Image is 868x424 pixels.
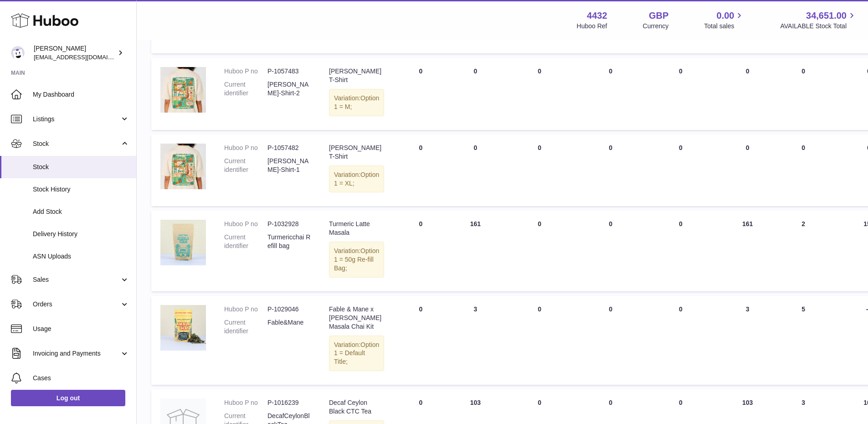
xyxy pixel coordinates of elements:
[33,300,120,309] span: Orders
[160,220,206,265] img: product image
[224,305,267,314] dt: Huboo P no
[33,230,129,238] span: Delivery History
[587,10,607,22] strong: 4432
[224,220,267,228] dt: Huboo P no
[33,374,129,383] span: Cases
[717,10,734,22] span: 0.00
[448,134,503,207] td: 0
[224,157,267,174] dt: Current identifier
[329,242,384,278] div: Variation:
[267,144,311,152] dd: P-1057482
[33,163,129,171] span: Stock
[224,318,267,336] dt: Current identifier
[779,134,828,207] td: 0
[329,398,384,416] div: Decaf Ceylon Black CTC Tea
[267,80,311,98] dd: [PERSON_NAME]-Shirt-2
[33,325,129,333] span: Usage
[267,398,311,407] dd: P-1016239
[160,305,206,351] img: product image
[503,134,576,207] td: 0
[649,10,668,22] strong: GBP
[679,305,683,313] span: 0
[503,211,576,291] td: 0
[643,22,669,31] div: Currency
[806,10,847,22] span: 34,651.00
[329,89,384,116] div: Variation:
[717,296,779,385] td: 3
[780,10,857,31] a: 34,651.00 AVAILABLE Stock Total
[448,296,503,385] td: 3
[224,80,267,98] dt: Current identifier
[34,53,134,61] span: [EMAIL_ADDRESS][DOMAIN_NAME]
[334,247,379,272] span: Option 1 = 50g Re-fill Bag;
[160,67,206,113] img: product image
[33,140,120,148] span: Stock
[393,58,448,130] td: 0
[11,46,25,60] img: internalAdmin-4432@internal.huboo.com
[448,58,503,130] td: 0
[224,398,267,407] dt: Huboo P no
[779,211,828,291] td: 2
[576,211,645,291] td: 0
[329,305,384,331] div: Fable & Mane x [PERSON_NAME] Masala Chai Kit
[267,233,311,250] dd: Turmericchai Refill bag
[329,165,384,193] div: Variation:
[577,22,607,31] div: Huboo Ref
[267,67,311,76] dd: P-1057483
[267,157,311,174] dd: [PERSON_NAME]-Shirt-1
[329,336,384,372] div: Variation:
[393,134,448,207] td: 0
[224,144,267,152] dt: Huboo P no
[679,220,683,228] span: 0
[717,134,779,207] td: 0
[33,275,120,284] span: Sales
[393,296,448,385] td: 0
[34,44,116,62] div: [PERSON_NAME]
[329,220,384,237] div: Turmeric Latte Masala
[704,22,745,31] span: Total sales
[576,58,645,130] td: 0
[679,144,683,151] span: 0
[779,296,828,385] td: 5
[33,115,120,124] span: Listings
[576,296,645,385] td: 0
[33,252,129,261] span: ASN Uploads
[329,144,384,161] div: [PERSON_NAME] T-Shirt
[717,211,779,291] td: 161
[334,171,379,187] span: Option 1 = XL;
[267,220,311,228] dd: P-1032928
[717,58,779,130] td: 0
[224,233,267,250] dt: Current identifier
[33,207,129,216] span: Add Stock
[503,296,576,385] td: 0
[576,134,645,207] td: 0
[448,211,503,291] td: 161
[503,58,576,130] td: 0
[780,22,857,31] span: AVAILABLE Stock Total
[11,390,125,406] a: Log out
[679,399,683,406] span: 0
[33,349,120,358] span: Invoicing and Payments
[334,94,379,110] span: Option 1 = M;
[224,67,267,76] dt: Huboo P no
[267,305,311,314] dd: P-1029046
[33,90,129,99] span: My Dashboard
[329,67,384,84] div: [PERSON_NAME] T-Shirt
[33,185,129,194] span: Stock History
[393,211,448,291] td: 0
[779,58,828,130] td: 0
[704,10,745,31] a: 0.00 Total sales
[267,318,311,336] dd: Fable&Mane
[160,144,206,189] img: product image
[334,341,379,366] span: Option 1 = Default Title;
[679,67,683,75] span: 0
